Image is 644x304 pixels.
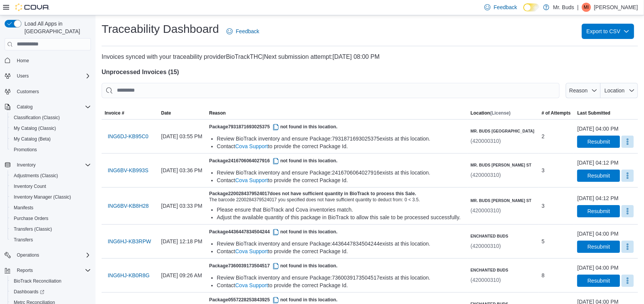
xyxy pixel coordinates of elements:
span: Resubmit [587,243,610,251]
input: Dark Mode [523,3,539,11]
button: Reason [566,83,600,98]
h5: Package not found in this location. [209,262,464,271]
span: 7360039173504517 [228,263,280,268]
a: Inventory Count [11,182,49,191]
a: My Catalog (Beta) [11,134,54,144]
button: Resubmit [577,170,620,182]
span: 5 [542,237,545,246]
span: # of Attempts [542,110,571,116]
h5: Package not found in this location. [209,157,464,166]
span: 4436447834504244 [228,229,280,234]
span: Manifests [11,203,91,212]
button: Catalog [2,102,94,112]
span: Catalog [17,104,32,110]
div: Review BioTrack inventory and ensure Package: 4436447834504244 exists at this location. [217,240,464,247]
div: [DATE] 03:55 PM [158,129,206,144]
span: Adjustments (Classic) [14,173,58,179]
span: (420000310) [471,207,501,213]
span: Promotions [11,145,91,154]
div: [DATE] 09:26 AM [158,268,206,283]
span: Manifests [14,205,33,211]
span: Customers [17,89,39,95]
h1: Traceability Dashboard [102,21,219,37]
h5: Package 2200284379524017 does not have sufficient quantity in BioTrack to process this Sale. [209,191,464,197]
span: Users [17,73,29,79]
span: (420000310) [471,277,501,283]
div: Please ensure that BioTrack and Cova inventories match. [217,206,464,213]
span: Inventory Count [14,183,46,189]
p: [PERSON_NAME] [594,3,638,12]
span: 3 [542,201,545,210]
p: | [577,3,579,12]
button: ING6BV-KB993S [105,163,152,178]
input: This is a search bar. After typing your query, hit enter to filter the results lower in the page. [102,83,560,98]
button: BioTrack Reconciliation [8,276,94,286]
span: Last Submitted [577,110,610,116]
div: Review BioTrack inventory and ensure Package: 2416706064027916 exists at this location. [217,169,464,176]
h6: Enchanted Buds [471,267,508,273]
span: Export to CSV [586,24,629,39]
span: Resubmit [587,277,610,285]
span: Adjustments (Classic) [11,171,91,180]
span: Inventory Count [11,182,91,191]
a: Cova Support [235,282,268,288]
button: ING6HJ-KB3RPW [105,234,154,249]
button: ING6HJ-KB0R8G [105,268,153,283]
button: Catalog [14,102,36,112]
span: Resubmit [587,207,610,215]
span: Reason [209,110,226,116]
span: ING6DJ-KB95C0 [108,133,149,140]
div: Adjust the available quantity of this package in BioTrack to allow this sale to be processed succ... [217,213,464,221]
span: BioTrack Reconciliation [14,278,61,284]
button: Classification (Classic) [8,112,94,123]
span: 2 [542,132,545,141]
span: Reason [569,87,587,94]
div: [DATE] 12:18 PM [158,234,206,249]
span: My Catalog (Beta) [14,136,51,142]
div: Contact to provide the correct Package Id. [217,247,464,255]
span: Users [14,71,91,81]
span: Transfers (Classic) [11,225,91,234]
button: More [621,275,634,287]
div: Contact to provide the correct Package Id. [217,176,464,184]
h6: Mr. Buds [GEOGRAPHIC_DATA] [471,128,534,134]
span: Purchase Orders [14,215,49,222]
div: [DATE] 04:12 PM [577,194,618,202]
a: Inventory Manager (Classic) [11,192,74,202]
button: Resubmit [577,241,620,253]
a: My Catalog (Classic) [11,124,59,133]
h6: Enchanted Buds [471,233,508,239]
button: Adjustments (Classic) [8,170,94,181]
div: Contact to provide the correct Package Id. [217,142,464,150]
a: Cova Support [235,143,268,149]
div: [DATE] 04:00 PM [577,125,618,133]
span: Promotions [14,147,37,153]
a: Home [14,56,32,65]
span: ING6BV-KB993S [108,167,149,174]
a: Purchase Orders [11,214,52,223]
span: 0557228253843925 [228,297,280,302]
div: [DATE] 03:33 PM [158,198,206,213]
button: Resubmit [577,136,620,148]
button: Operations [2,250,94,260]
div: Contact to provide the correct Package Id. [217,281,464,289]
span: Inventory Manager (Classic) [14,194,71,200]
button: My Catalog (Classic) [8,123,94,134]
div: [DATE] 04:00 PM [577,264,618,272]
span: 2416706064027916 [228,158,280,163]
a: Transfers (Classic) [11,225,55,234]
button: Resubmit [577,205,620,217]
a: Transfers [11,235,36,244]
button: My Catalog (Beta) [8,134,94,144]
a: Classification (Classic) [11,113,63,122]
button: More [621,170,634,182]
button: Export to CSV [582,24,634,39]
span: (420000310) [471,138,501,144]
button: Inventory [14,160,39,170]
h6: Mr. Buds [PERSON_NAME] St [471,197,531,204]
button: Inventory Count [8,181,94,192]
button: More [621,136,634,148]
button: Customers [2,86,94,97]
h5: Location [471,110,511,116]
a: Feedback [223,24,262,39]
